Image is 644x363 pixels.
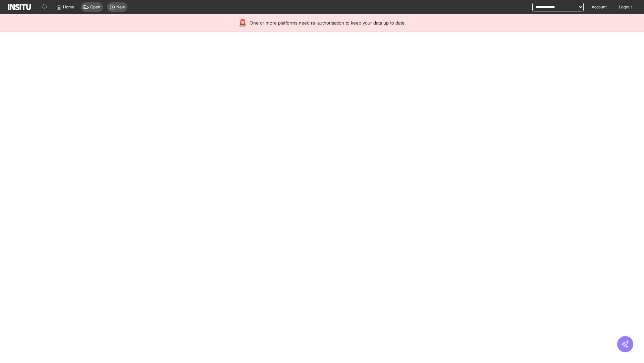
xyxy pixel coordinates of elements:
[90,4,100,10] span: Open
[116,4,125,10] span: New
[250,19,406,26] span: One or more platforms need re-authorisation to keep your data up to date.
[8,4,31,10] img: Logo
[63,4,74,10] span: Home
[238,18,247,28] div: 🚨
